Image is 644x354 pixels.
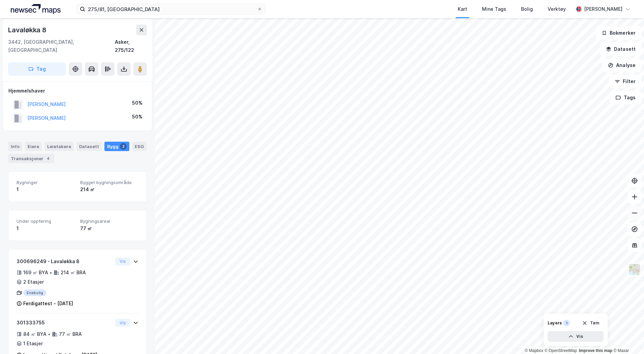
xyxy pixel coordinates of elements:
button: Tags [610,91,641,104]
a: Mapbox [525,348,543,353]
div: Leietakere [44,142,74,151]
div: Verktøy [548,5,566,13]
div: Hjemmelshaver [8,87,147,95]
div: Asker, 275/122 [115,38,147,54]
div: Lavaløkka 8 [8,25,48,35]
div: 50% [132,113,142,121]
div: 2 [120,143,127,150]
div: Datasett [76,142,102,151]
div: 2 Etasjer [23,278,44,286]
button: Datasett [600,42,641,56]
div: 1 [17,185,75,193]
div: 1 [17,224,75,233]
div: [PERSON_NAME] [584,5,622,13]
div: Bolig [521,5,533,13]
div: Eiere [25,142,42,151]
div: 300696249 - Lavaløkka 8 [17,257,112,265]
span: Bygget bygningsområde [80,180,138,185]
div: Transaksjoner [8,154,54,163]
div: 4 [45,155,52,162]
div: 214 ㎡ BRA [61,269,86,277]
img: logo.a4113a55bc3d86da70a041830d287a7e.svg [11,4,61,14]
div: 1 Etasjer [23,340,43,348]
a: Improve this map [579,348,612,353]
div: Ferdigattest - [DATE] [23,299,73,308]
div: Bygg [104,142,129,151]
button: Vis [548,331,604,342]
div: 169 ㎡ BYA [23,269,48,277]
span: Bygninger [17,180,75,185]
div: 301333755 [17,319,112,327]
div: Layers [548,320,562,326]
span: Under oppføring [17,218,75,224]
div: 214 ㎡ [80,185,138,193]
div: 84 ㎡ BYA [23,330,46,338]
input: Søk på adresse, matrikkel, gårdeiere, leietakere eller personer [85,4,257,14]
button: Vis [115,319,130,327]
button: Filter [609,75,641,88]
iframe: Chat Widget [610,322,644,354]
div: Kontrollprogram for chat [610,322,644,354]
div: Mine Tags [482,5,506,13]
button: Tøm [578,318,604,328]
div: 1 [563,320,570,326]
button: Bokmerker [596,26,641,40]
div: ESG [132,142,147,151]
div: 50% [132,99,142,107]
div: 77 ㎡ [80,224,138,233]
a: OpenStreetMap [545,348,577,353]
div: Info [8,142,22,151]
div: 3442, [GEOGRAPHIC_DATA], [GEOGRAPHIC_DATA] [8,38,115,54]
span: Bygningsareal [80,218,138,224]
button: Tag [8,62,66,76]
div: Kart [458,5,467,13]
img: Z [628,263,641,276]
div: 77 ㎡ BRA [59,330,82,338]
div: • [48,331,51,337]
button: Vis [115,257,130,265]
div: • [50,270,52,275]
button: Analyse [602,59,641,72]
